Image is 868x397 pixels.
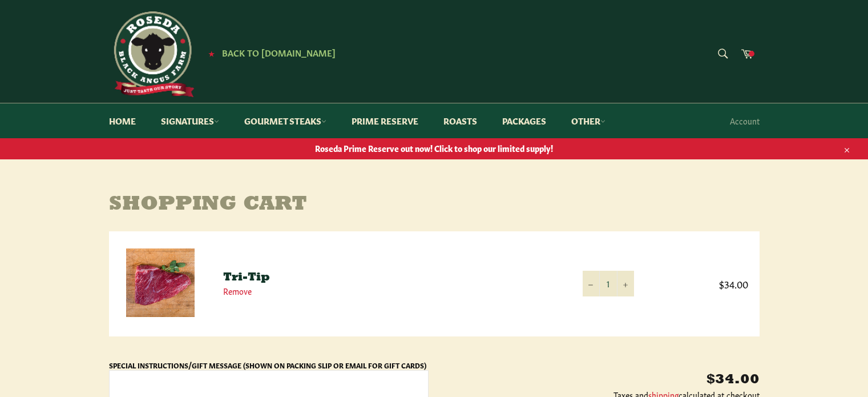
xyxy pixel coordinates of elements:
[223,272,270,283] a: Tri-Tip
[560,103,617,138] a: Other
[126,248,195,317] img: Tri-Tip
[208,49,215,58] span: ★
[583,271,600,296] button: Reduce item quantity by one
[724,104,765,138] a: Account
[223,285,252,296] a: Remove
[491,103,558,138] a: Packages
[98,103,147,138] a: Home
[233,103,338,138] a: Gourmet Steaks
[440,371,760,390] p: $34.00
[150,103,231,138] a: Signatures
[617,271,634,296] button: Increase item quantity by one
[203,49,336,58] a: ★ Back to [DOMAIN_NAME]
[109,11,195,97] img: Roseda Beef
[109,360,426,370] label: Special Instructions/Gift Message (Shown on Packing Slip or Email for Gift Cards)
[432,103,488,138] a: Roasts
[109,194,760,216] h1: Shopping Cart
[222,46,336,58] span: Back to [DOMAIN_NAME]
[340,103,430,138] a: Prime Reserve
[657,277,748,290] span: $34.00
